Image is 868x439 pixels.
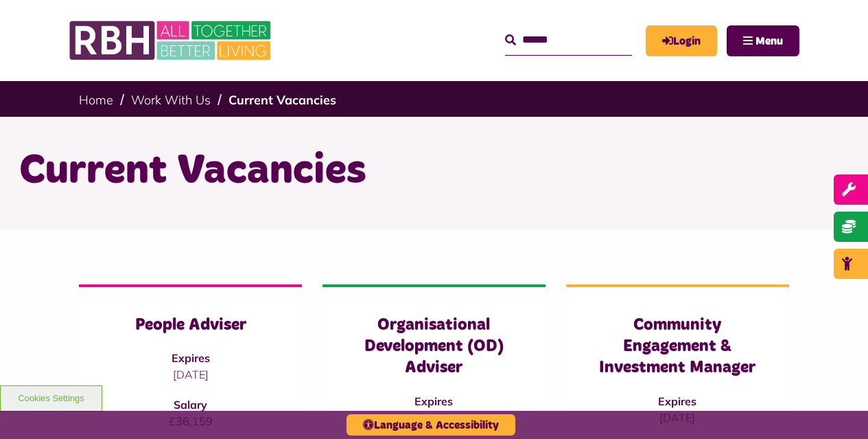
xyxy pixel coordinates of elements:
[347,414,515,436] button: Language & Accessibility
[755,36,783,47] span: Menu
[594,409,762,426] p: [DATE]
[172,351,210,365] strong: Expires
[806,377,868,439] iframe: Netcall Web Assistant for live chat
[646,25,717,56] a: MyRBH
[350,409,518,426] p: [DATE]
[727,25,799,56] button: Navigation
[350,315,518,379] h3: Organisational Development (OD) Adviser
[131,92,211,108] a: Work With Us
[228,92,336,108] a: Current Vacancies
[414,394,453,408] strong: Expires
[658,394,696,408] strong: Expires
[106,315,274,336] h3: People Adviser
[106,366,274,383] p: [DATE]
[69,14,274,67] img: RBH
[79,92,113,108] a: Home
[174,398,207,412] strong: Salary
[19,144,849,198] h1: Current Vacancies
[594,315,762,379] h3: Community Engagement & Investment Manager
